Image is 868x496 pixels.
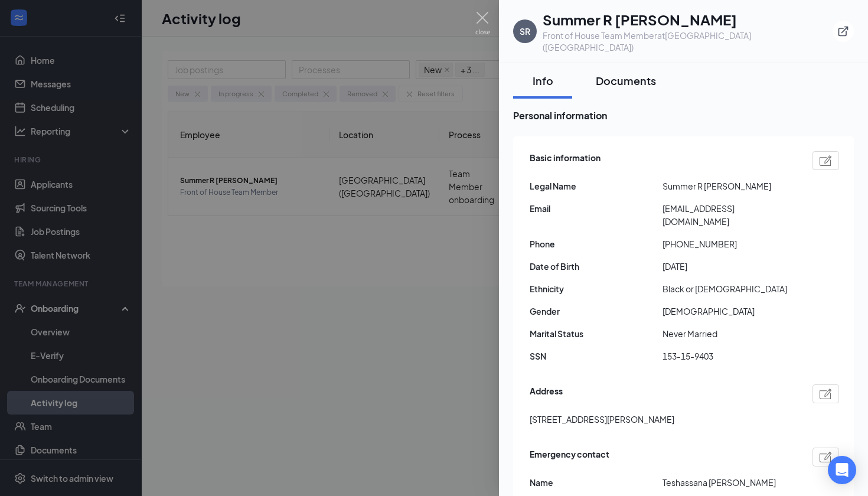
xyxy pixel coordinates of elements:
span: [PHONE_NUMBER] [663,237,795,250]
span: Emergency contact [530,448,609,466]
span: Legal Name [530,180,663,192]
span: Never Married [663,327,795,340]
div: SR [520,25,530,37]
div: Documents [596,73,656,88]
span: Date of Birth [530,260,663,273]
div: Open Intercom Messenger [828,456,856,484]
span: Email [530,202,663,215]
span: SSN [530,350,663,363]
h1: Summer R [PERSON_NAME] [543,9,833,30]
button: ExternalLink [833,21,854,42]
span: Summer R [PERSON_NAME] [663,180,795,192]
div: Front of House Team Member at [GEOGRAPHIC_DATA] ([GEOGRAPHIC_DATA]) [543,30,833,53]
span: Black or [DEMOGRAPHIC_DATA] [663,282,795,295]
span: Ethnicity [530,282,663,295]
span: [STREET_ADDRESS][PERSON_NAME] [530,413,674,426]
span: Gender [530,305,663,318]
span: Phone [530,237,663,250]
span: Address [530,384,563,403]
span: Name [530,476,663,489]
span: Basic information [530,151,601,170]
span: Personal information [513,108,854,123]
span: [DATE] [663,260,795,273]
div: Info [525,73,560,88]
span: Teshassana [PERSON_NAME] [663,476,795,489]
span: Marital Status [530,327,663,340]
svg: ExternalLink [837,25,849,37]
span: [DEMOGRAPHIC_DATA] [663,305,795,318]
span: 153-15-9403 [663,350,795,363]
span: [EMAIL_ADDRESS][DOMAIN_NAME] [663,202,795,228]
